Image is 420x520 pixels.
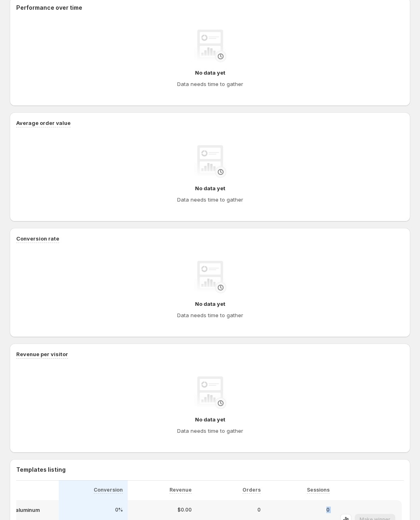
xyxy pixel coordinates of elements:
[16,234,59,243] h3: Conversion rate
[194,376,226,409] img: No data yet
[115,507,123,513] p: 0%
[178,507,192,513] p: $0.00
[195,415,225,423] h4: No data yet
[257,507,261,513] p: 0
[16,350,68,358] h3: Revenue per visitor
[177,196,243,204] h4: Data needs time to gather
[16,466,404,474] h3: Templates listing
[16,4,404,12] h2: Performance over time
[194,30,226,62] img: No data yet
[195,69,225,77] h4: No data yet
[195,300,225,308] h4: No data yet
[169,487,192,493] p: Revenue
[242,487,261,493] p: Orders
[16,119,71,127] h3: Average order value
[177,80,243,88] h4: Data needs time to gather
[194,145,226,178] img: No data yet
[194,261,226,293] img: No data yet
[177,311,243,319] h4: Data needs time to gather
[307,487,330,493] p: Sessions
[195,184,225,192] h4: No data yet
[94,487,123,493] p: Conversion
[177,427,243,435] h4: Data needs time to gather
[326,507,330,513] p: 0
